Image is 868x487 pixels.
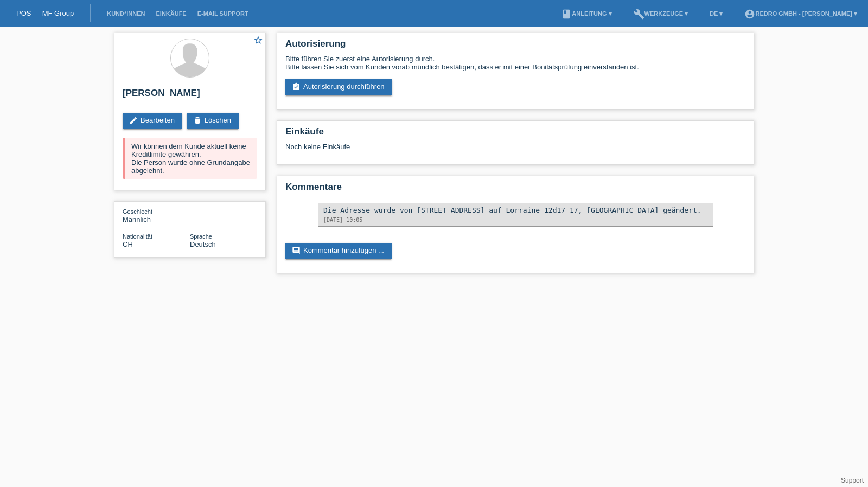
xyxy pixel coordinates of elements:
[285,39,745,55] h2: Autorisierung
[190,233,212,240] span: Sprache
[123,138,257,179] div: Wir können dem Kunde aktuell keine Kreditlimite gewähren. Die Person wurde ohne Grundangabe abgel...
[253,35,263,47] a: star_border
[150,10,192,17] a: Einkäufe
[285,55,745,71] div: Bitte führen Sie zuerst eine Autorisierung durch. Bitte lassen Sie sich vom Kunden vorab mündlich...
[101,10,150,17] a: Kund*innen
[123,208,152,215] span: Geschlecht
[634,9,644,20] i: build
[192,10,254,17] a: E-Mail Support
[285,126,745,143] h2: Einkäufe
[556,10,617,17] a: bookAnleitung ▾
[253,35,263,45] i: star_border
[744,9,755,20] i: account_circle
[323,206,707,214] div: Die Adresse wurde von [STREET_ADDRESS] auf Lorraine 12d17 17, [GEOGRAPHIC_DATA] geändert.
[123,113,182,129] a: editBearbeiten
[123,207,190,223] div: Männlich
[739,10,863,17] a: account_circleRedro GmbH - [PERSON_NAME] ▾
[123,88,257,104] h2: [PERSON_NAME]
[323,217,707,223] div: [DATE] 10:05
[561,9,572,20] i: book
[123,233,152,240] span: Nationalität
[292,246,301,255] i: comment
[628,10,694,17] a: buildWerkzeuge ▾
[292,82,301,91] i: assignment_turned_in
[704,10,728,17] a: DE ▾
[16,9,74,17] a: POS — MF Group
[285,243,392,259] a: commentKommentar hinzufügen ...
[123,240,133,248] span: Schweiz
[187,113,239,129] a: deleteLöschen
[129,116,138,125] i: edit
[193,116,202,125] i: delete
[285,182,745,198] h2: Kommentare
[190,240,216,248] span: Deutsch
[285,143,745,159] div: Noch keine Einkäufe
[841,477,864,484] a: Support
[285,79,392,95] a: assignment_turned_inAutorisierung durchführen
